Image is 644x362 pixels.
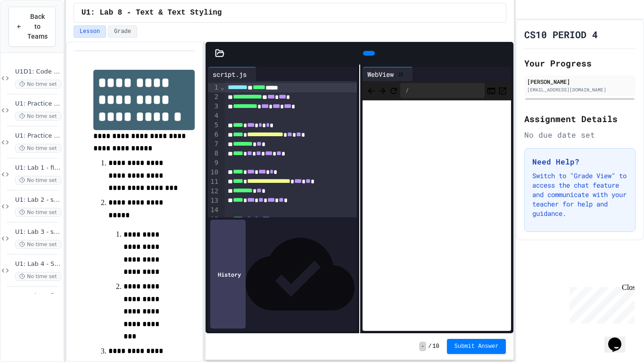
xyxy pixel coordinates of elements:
div: 11 [208,177,220,187]
span: No time set [15,112,61,121]
button: Open in new tab [498,85,507,96]
div: WebView [363,69,398,79]
h2: Your Progress [524,57,636,70]
div: No due date set [524,129,636,140]
span: Fold line [220,83,224,91]
div: 9 [208,158,220,168]
div: 14 [208,206,220,215]
div: 4 [208,111,220,121]
span: No time set [15,144,61,153]
div: 6 [208,130,220,140]
iframe: chat widget [604,324,635,353]
span: U1: Practice Lab 2 [15,132,61,140]
span: U1: Lab 4 - Shape Styling [15,260,61,268]
iframe: chat widget [566,283,635,323]
button: Console [487,85,496,96]
div: 3 [208,102,220,111]
span: No time set [15,80,61,89]
span: U1: Lab 3 - strokeWeight() [15,228,61,236]
h3: Need Help? [532,156,627,167]
span: No time set [15,240,61,249]
div: 1 [208,83,220,92]
div: 15 [208,215,220,224]
span: Forward [378,84,387,96]
h2: Assignment Details [524,112,636,125]
div: [PERSON_NAME] [527,77,633,86]
div: 2 [208,92,220,102]
span: 10 [432,343,439,350]
div: 7 [208,140,220,149]
span: No time set [15,176,61,185]
span: U1: Lab 1 - fill() [15,164,61,172]
div: script.js [208,69,251,79]
button: Refresh [389,85,398,96]
div: script.js [208,67,256,81]
div: 13 [208,196,220,206]
span: - [419,342,426,351]
span: U1: Practice Lab 1 [15,100,61,108]
div: 10 [208,168,220,177]
span: U1: Lab 5 - fill() [15,292,61,300]
div: History [210,220,246,329]
span: Back to Teams [27,12,48,41]
p: Switch to "Grade View" to access the chat feature and communicate with your teacher for help and ... [532,171,627,218]
div: WebView [363,67,413,81]
span: / [428,343,431,350]
div: Chat with us now!Close [4,4,65,60]
span: U1: Lab 2 - stroke() [15,196,61,204]
div: 5 [208,121,220,130]
button: Back to Teams [8,7,56,47]
span: Back [366,84,376,96]
button: Submit Answer [447,339,506,354]
div: [EMAIL_ADDRESS][DOMAIN_NAME] [527,86,633,93]
button: Grade [108,25,137,38]
span: U1D1: Code Along [15,68,61,76]
span: No time set [15,272,61,281]
div: 12 [208,187,220,196]
span: Submit Answer [454,343,499,350]
span: No time set [15,208,61,217]
div: 8 [208,149,220,158]
button: Lesson [74,25,106,38]
span: U1: Lab 8 - Text & Text Styling [82,7,222,18]
iframe: Web Preview [363,100,512,331]
div: / [400,83,485,98]
h1: CS10 PERIOD 4 [524,28,598,41]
